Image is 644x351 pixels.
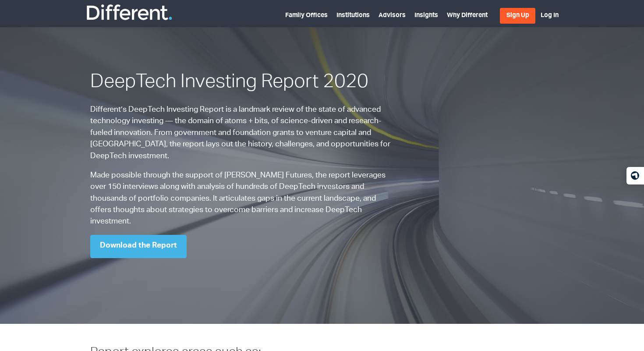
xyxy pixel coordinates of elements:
a: Institutions [336,13,370,19]
p: Made possible through the support of [PERSON_NAME] Futures, the report leverages over 150 intervi... [90,170,395,228]
a: Log In [541,13,559,19]
a: Family Offices [285,13,328,19]
a: Sign Up [500,8,535,24]
h1: DeepTech Investing Report 2020 [90,70,395,96]
a: Why Different [447,13,488,19]
a: Insights [414,13,438,19]
p: Different’s DeepTech Investing Report is a landmark review of the state of advanced technology in... [90,104,395,162]
img: Different Funds [85,4,173,21]
a: Download the Report [90,235,187,258]
a: Advisors [379,13,406,19]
